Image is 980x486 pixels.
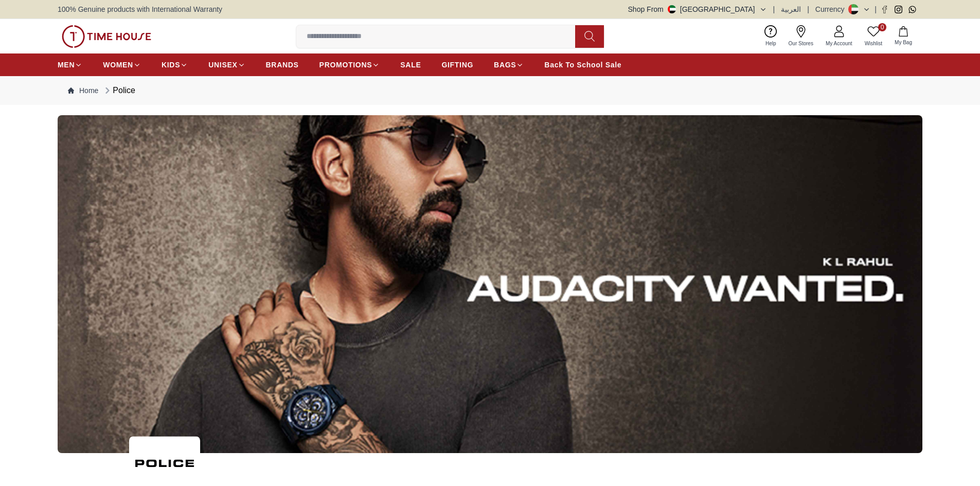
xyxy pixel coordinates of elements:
a: WOMEN [103,56,141,74]
a: 0Wishlist [859,23,888,49]
nav: Breadcrumb [58,76,922,105]
span: Wishlist [861,40,886,47]
span: Back To School Sale [544,60,621,70]
a: BAGS [494,56,524,74]
div: Currency [815,4,849,14]
img: ... [58,115,922,453]
span: | [773,4,775,14]
a: Our Stores [782,23,819,49]
span: My Bag [890,39,916,46]
a: Home [68,85,98,96]
span: BRANDS [266,60,299,70]
a: Help [759,23,782,49]
img: United Arab Emirates [668,5,676,13]
a: PROMOTIONS [319,56,380,74]
span: Our Stores [785,40,817,47]
button: Shop From[GEOGRAPHIC_DATA] [628,4,767,14]
a: UNISEX [208,56,245,74]
span: GIFTING [441,60,473,70]
span: PROMOTIONS [319,60,372,70]
a: Whatsapp [908,6,916,13]
a: Facebook [881,6,888,13]
span: | [875,4,877,14]
button: My Bag [888,24,918,48]
span: My Account [822,40,857,47]
div: Police [102,84,135,97]
span: | [807,4,809,14]
a: BRANDS [266,56,299,74]
a: Back To School Sale [544,56,621,74]
a: Instagram [895,6,902,13]
span: SALE [400,60,421,70]
a: GIFTING [441,56,473,74]
span: Help [761,40,780,47]
span: BAGS [494,60,516,70]
span: WOMEN [103,60,133,70]
a: SALE [400,56,421,74]
a: KIDS [162,56,188,74]
span: UNISEX [208,60,237,70]
span: 0 [878,23,886,31]
span: 100% Genuine products with International Warranty [58,4,222,14]
button: العربية [781,4,801,14]
span: KIDS [162,60,180,70]
a: MEN [58,56,82,74]
img: ... [62,25,151,48]
span: MEN [58,60,75,70]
